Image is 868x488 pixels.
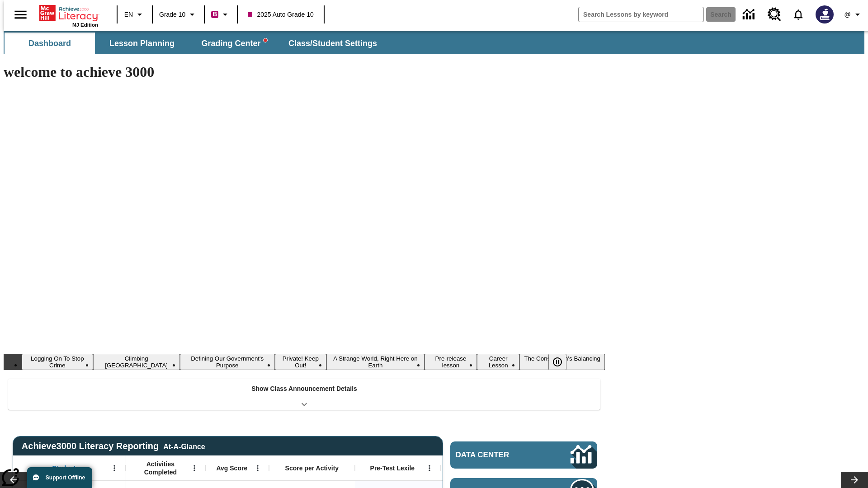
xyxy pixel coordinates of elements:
[370,464,415,472] span: Pre-Test Lexile
[208,6,234,23] button: Boost Class color is violet red. Change class color
[22,441,205,451] span: Achieve3000 Literacy Reporting
[180,354,275,370] button: Slide 3 Defining Our Government's Purpose
[216,464,247,472] span: Avg Score
[108,461,121,475] button: Open Menu
[4,64,605,80] h1: welcome to achieve 3000
[93,354,180,370] button: Slide 2 Climbing Mount Tai
[4,33,385,54] div: SubNavbar
[97,33,187,54] button: Lesson Planning
[156,6,201,23] button: Grade: Grade 10, Select a grade
[5,33,95,54] button: Dashboard
[810,3,839,26] button: Select a new avatar
[548,354,576,370] div: Pause
[264,38,267,42] svg: writing assistant alert
[816,5,834,23] img: Avatar
[4,31,864,54] div: SubNavbar
[124,10,133,19] span: EN
[201,38,267,49] span: Grading Center
[787,3,810,26] a: Notifications
[188,461,201,475] button: Open Menu
[72,22,98,28] span: NJ Edition
[844,10,850,19] span: @
[120,6,149,23] button: Language: EN, Select a language
[251,384,357,394] p: Show Class Announcement Details
[109,38,175,49] span: Lesson Planning
[425,354,477,370] button: Slide 6 Pre-release lesson
[189,33,279,54] button: Grading Center
[762,2,787,27] a: Resource Center, Will open in new tab
[27,467,92,488] button: Support Offline
[456,450,540,460] span: Data Center
[28,38,71,49] span: Dashboard
[22,354,93,370] button: Slide 1 Logging On To Stop Crime
[52,464,75,472] span: Student
[4,7,132,15] body: Maximum 600 characters Press Escape to exit toolbar Press Alt + F10 to reach toolbar
[288,38,377,49] span: Class/Student Settings
[159,10,185,19] span: Grade 10
[39,3,98,28] div: Home
[251,461,264,475] button: Open Menu
[326,354,425,370] button: Slide 5 A Strange World, Right Here on Earth
[548,354,566,370] button: Pause
[839,6,868,23] button: Profile/Settings
[477,354,519,370] button: Slide 7 Career Lesson
[212,9,217,20] span: B
[275,354,326,370] button: Slide 4 Private! Keep Out!
[4,7,127,15] a: Title for My Lessons 2025-09-26 13:22:50
[285,464,339,472] span: Score per Activity
[579,7,703,22] input: search field
[46,474,85,481] span: Support Offline
[163,441,205,451] div: At-A-Glance
[450,441,597,469] a: Data Center
[423,461,436,475] button: Open Menu
[519,354,605,370] button: Slide 8 The Constitution's Balancing Act
[248,10,313,19] span: 2025 Auto Grade 10
[841,472,868,488] button: Lesson carousel, Next
[281,33,384,54] button: Class/Student Settings
[39,4,98,22] a: Home
[7,1,34,28] button: Open side menu
[737,2,762,27] a: Data Center
[131,460,190,476] span: Activities Completed
[8,379,600,410] div: Show Class Announcement Details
